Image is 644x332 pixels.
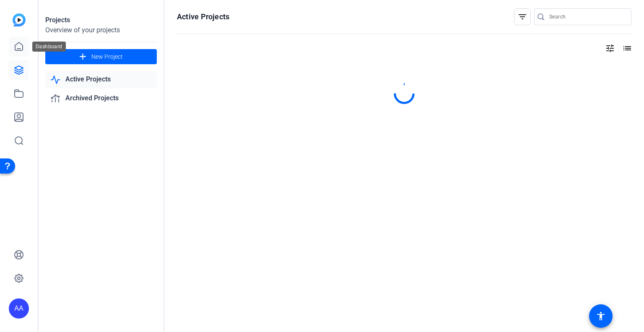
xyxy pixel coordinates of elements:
[91,52,123,61] span: New Project
[177,12,229,22] h1: Active Projects
[605,43,615,53] mat-icon: tune
[45,15,157,25] div: Projects
[621,43,631,53] mat-icon: list
[45,71,157,88] a: Active Projects
[517,12,527,22] mat-icon: filter_list
[45,90,157,107] a: Archived Projects
[32,42,66,52] div: Dashboard
[9,298,29,319] div: AA
[78,52,88,62] mat-icon: add
[549,12,625,22] input: Search
[13,13,26,26] img: blue-gradient.svg
[45,25,157,35] div: Overview of your projects
[45,49,157,64] button: New Project
[596,311,606,321] mat-icon: accessibility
